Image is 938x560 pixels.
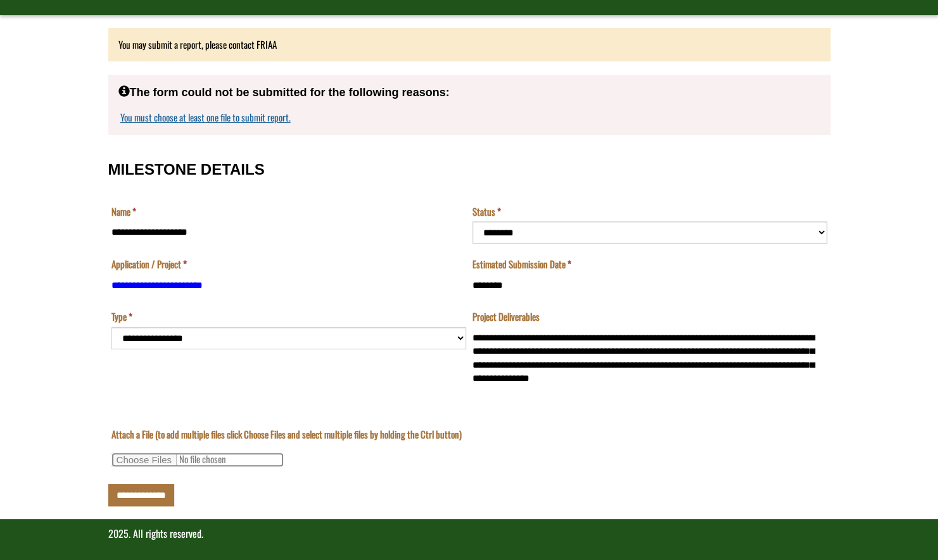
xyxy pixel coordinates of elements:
[472,258,571,271] label: Estimated Submission Date
[129,526,203,541] span: . All rights reserved.
[111,428,462,441] label: Attach a File (to add multiple files click Choose Files and select multiple files by holding the ...
[111,205,136,218] label: Name
[472,310,540,323] label: Project Deliverables
[108,75,830,506] div: Milestone Details
[108,148,830,403] fieldset: MILESTONE DETAILS
[111,310,132,323] label: Type
[111,452,284,467] input: Attach a File (to add multiple files click Choose Files and select multiple files by holding the ...
[108,28,830,61] div: You may submit a report, please contact FRIAA
[472,205,501,218] label: Status
[472,327,827,389] textarea: Project Deliverables
[120,110,291,124] a: You must choose at least one file to submit report.
[108,161,830,178] h3: MILESTONE DETAILS
[118,85,820,99] h2: The form could not be submitted for the following reasons:
[111,274,466,296] input: Application / Project is a required field.
[108,526,830,541] p: 2025
[111,221,466,244] input: Name
[111,258,187,271] label: Application / Project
